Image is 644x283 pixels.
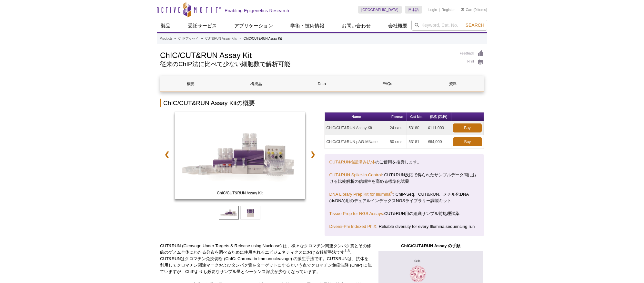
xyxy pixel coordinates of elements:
a: Register [441,7,455,12]
a: CUT&RUN Assay Kits [205,36,237,42]
a: 製品 [157,20,174,32]
a: CUT&RUN Spike-In Control [329,172,382,177]
a: 構成品 [226,76,287,92]
img: ChIC/CUT&RUN Assay Kit [175,112,305,199]
sup: ® [390,191,393,195]
th: Format [388,112,407,121]
a: 受託サービス [184,20,221,32]
a: CUT&RUN検証済み抗体 [329,160,375,164]
p: のご使用を推奨します。 [329,159,479,165]
a: ❮ [160,147,174,162]
p: CUT&RUN (Cleavage Under Targets & Release using Nuclease) は、様々なクロマチン関連タンパク質とその修飾のゲノム全体にわたる分布を調べるた... [160,243,373,275]
td: ¥64,000 [426,135,451,149]
button: Search [464,22,486,28]
td: 53181 [407,135,426,149]
li: » [174,37,176,40]
sup: 1-3 [345,249,350,253]
h2: ChIC/CUT&RUN Assay Kitの概要 [160,99,484,107]
a: お問い合わせ [338,20,375,32]
span: Search [466,23,484,28]
a: ChIC/CUT&RUN Assay Kit [175,112,305,201]
a: Tissue Prep for NGS Assays: [329,211,384,216]
p: : Reliable diversity for every Illumina sequencing run [329,223,479,230]
a: ❯ [306,147,320,162]
li: » [201,37,203,40]
a: FAQs [357,76,418,92]
th: Name [325,112,388,121]
p: : CUT&RUN反応で得られたサンプルデータ間における比較解析の信頼性を高める標準化試薬 [329,172,479,185]
p: CUT&RUN用の組織サンプル前処理試薬 [329,210,479,217]
td: 50 rxns [388,135,407,149]
h1: ChIC/CUT&RUN Assay Kit [160,50,453,60]
th: Cat No. [407,112,426,121]
a: アプリケーション [230,20,277,32]
li: | [439,6,440,14]
a: Products [160,36,172,42]
li: ChIC/CUT&RUN Assay Kit [244,37,282,40]
a: Diversi-Phi Indexed PhiX [329,224,377,229]
a: 資料 [423,76,483,92]
a: Data [291,76,352,92]
a: Feedback [460,50,484,57]
h2: 従来のChIP法に比べて少ない細胞数で解析可能 [160,61,453,67]
td: ChIC/CUT&RUN pAG-MNase [325,135,388,149]
li: (0 items) [461,6,487,14]
h2: Enabling Epigenetics Research [225,8,289,14]
a: Buy [453,123,482,132]
input: Keyword, Cat. No. [411,20,487,31]
a: ChIPアッセイ [178,36,198,42]
img: Your Cart [461,8,464,11]
td: ¥111,000 [426,121,451,135]
p: : ChIP-Seq、CUT&RUN、メチル化DNA (dsDNA)用のデュアルインデックスNGSライブラリー調製キット [329,191,479,204]
a: 学術・技術情報 [287,20,328,32]
a: Print [460,59,484,66]
td: 53180 [407,121,426,135]
a: 会社概要 [384,20,411,32]
a: Buy [453,137,482,146]
a: 概要 [160,76,221,92]
th: 価格 (税抜) [426,112,451,121]
span: ChIC/CUT&RUN Assay Kit [176,190,304,196]
td: 24 rxns [388,121,407,135]
a: [GEOGRAPHIC_DATA] [358,6,402,14]
a: Cart [461,7,472,12]
li: » [239,37,241,40]
a: 日本語 [405,6,422,14]
a: Login [428,7,437,12]
strong: ChIC/CUT&RUN Assay の手順 [401,243,460,248]
td: ChIC/CUT&RUN Assay Kit [325,121,388,135]
a: DNA Library Prep Kit for Illumina® [329,192,393,197]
